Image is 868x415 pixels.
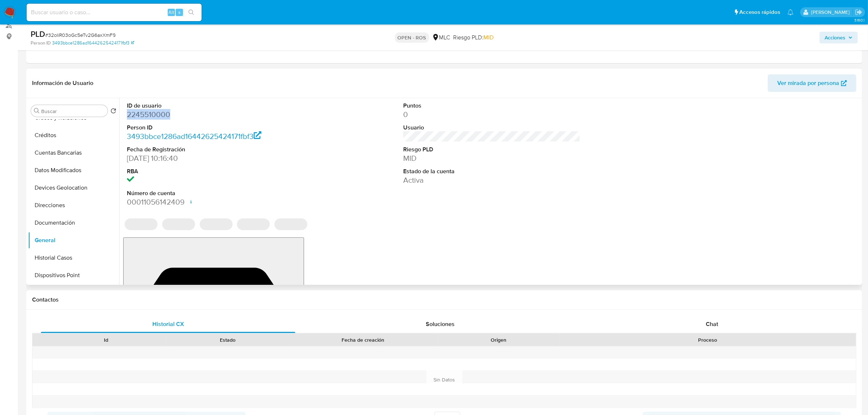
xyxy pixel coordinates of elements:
b: Person ID [31,40,51,46]
span: Chat [706,320,718,328]
span: Riesgo PLD: [454,34,494,42]
dd: 00011056142409 [127,197,304,207]
a: Notificaciones [787,9,794,15]
p: pablo.ruidiaz@mercadolibre.com [811,9,852,16]
div: Fecha de creación [293,336,433,344]
button: General [28,232,119,249]
button: Documentación [28,214,119,232]
button: Historial Casos [28,249,119,267]
dt: Person ID [127,124,304,132]
span: Soluciones [426,320,455,328]
span: 3.160.1 [854,17,864,23]
div: Id [50,336,161,344]
span: MID [484,33,494,42]
b: PLD [31,28,45,40]
span: Alt [168,9,174,16]
h1: Información de Usuario [32,79,93,87]
dt: Riesgo PLD [403,146,580,154]
dd: MID [403,153,580,163]
dt: Estado de la cuenta [403,167,580,175]
dd: Activa [403,175,580,185]
dt: Usuario [403,124,580,132]
a: 3493bbce1286ad16442625424171fbf3 [127,131,261,141]
dd: 2245510000 [127,109,304,120]
input: Buscar usuario o caso... [27,8,202,17]
span: s [178,9,180,16]
button: Créditos [28,127,119,144]
span: Accesos rápidos [739,8,780,16]
button: Volver al orden por defecto [110,108,116,116]
span: Ver mirada por persona [777,74,839,92]
button: Dispositivos Point [28,267,119,284]
div: Origen [443,336,554,344]
div: MLC [432,34,451,42]
h1: Contactos [32,296,856,303]
p: OPEN - ROS [395,32,429,43]
div: Proceso [564,336,851,344]
button: Datos Modificados [28,162,119,179]
dt: Número de cuenta [127,189,304,197]
button: Direcciones [28,197,119,214]
span: # 32oIiR03oGc5eTv2G6axXmF9 [45,31,116,39]
button: Acciones [820,32,858,43]
button: Ver mirada por persona [768,74,856,92]
dd: 0 [403,109,580,120]
span: Historial CX [152,320,184,328]
button: search-icon [184,7,199,18]
button: Cuentas Bancarias [28,144,119,162]
dd: [DATE] 10:16:40 [127,153,304,163]
dt: RBA [127,167,304,175]
span: Acciones [825,32,845,43]
dt: Fecha de Registración [127,146,304,154]
dt: ID de usuario [127,102,304,110]
a: Salir [855,8,863,16]
dt: Puntos [403,102,580,110]
button: Devices Geolocation [28,179,119,197]
input: Buscar [41,108,105,115]
div: Estado [172,336,283,344]
a: 3493bbce1286ad16442625424171fbf3 [52,40,134,46]
button: Buscar [34,108,40,114]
